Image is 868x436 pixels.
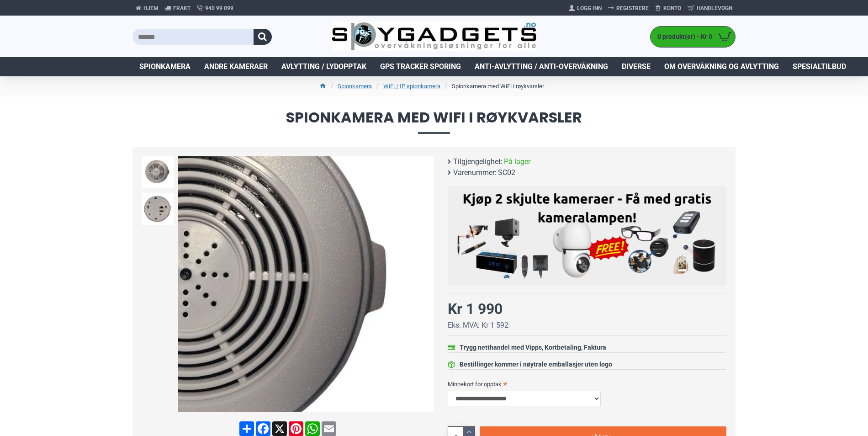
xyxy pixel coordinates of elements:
[566,1,605,16] a: Logg Inn
[308,404,312,408] span: Go to slide 2
[304,421,321,436] a: WhatsApp
[301,404,304,408] span: Go to slide 1
[143,4,159,12] span: Hjem
[204,61,268,72] span: Andre kameraer
[652,1,684,16] a: Konto
[373,57,468,76] a: GPS Tracker Sporing
[615,57,657,76] a: Diverse
[460,343,606,352] div: Trygg netthandel med Vipps, Kortbetaling, Faktura
[197,57,275,76] a: Andre kameraer
[651,32,715,42] span: 0 produkt(er) - Kr 0
[380,61,461,72] span: GPS Tracker Sporing
[383,82,440,91] a: WiFi / IP spionkamera
[205,4,233,12] span: 940 99 099
[793,61,846,72] span: Spesialtilbud
[321,421,337,436] a: Email
[657,57,786,76] a: Om overvåkning og avlytting
[664,61,779,72] span: Om overvåkning og avlytting
[622,61,651,72] span: Diverse
[418,276,434,292] div: Next slide
[178,156,434,412] img: Spionkamera med WiFi i røykvarsler
[448,298,503,320] div: Kr 1 990
[238,421,255,436] a: Share
[453,167,497,178] b: Varenummer:
[616,4,649,12] span: Registrere
[132,57,197,76] a: Spionkamera
[132,110,736,133] span: Spionkamera med WiFi i røykvarsler
[178,276,194,292] div: Previous slide
[173,4,191,12] span: Frakt
[453,156,503,167] b: Tilgjengelighet:
[455,191,720,278] img: Kjøp 2 skjulte kameraer – Få med gratis kameralampe!
[255,421,271,436] a: Facebook
[684,1,736,16] a: Handlevogn
[271,421,288,436] a: X
[663,4,681,12] span: Konto
[281,61,366,72] span: Avlytting / Lydopptak
[275,57,373,76] a: Avlytting / Lydopptak
[139,61,191,72] span: Spionkamera
[651,27,735,47] a: 0 produkt(er) - Kr 0
[448,377,726,391] label: Minnekort for opptak
[460,360,612,369] div: Bestillinger kommer i nøytrale emballasjer uten logo
[475,61,608,72] span: Anti-avlytting / Anti-overvåkning
[786,57,853,76] a: Spesialtilbud
[605,1,652,16] a: Registrere
[338,82,372,91] a: Spionkamera
[142,156,174,188] img: Spionkamera med WiFi i røykvarsler
[288,421,304,436] a: Pinterest
[468,57,615,76] a: Anti-avlytting / Anti-overvåkning
[498,167,515,178] span: SC02
[332,22,537,52] img: SpyGadgets.no
[142,193,174,225] img: Spionkamera med WiFi i røykvarsler
[504,156,530,167] span: På lager
[577,4,602,12] span: Logg Inn
[697,4,732,12] span: Handlevogn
